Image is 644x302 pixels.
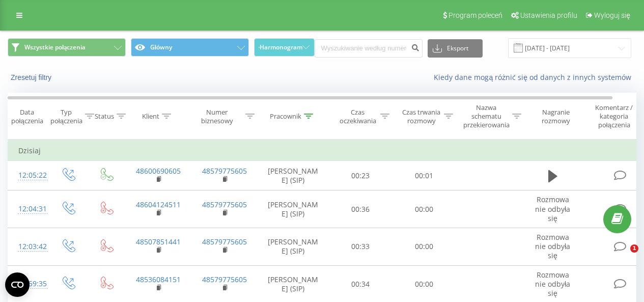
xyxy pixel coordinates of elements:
[95,112,114,121] div: Status
[5,272,30,297] button: Open CMP widget
[594,11,630,19] span: Wyloguj się
[329,161,393,190] td: 00:23
[142,112,159,121] div: Klient
[8,38,126,57] button: Wszystkie połączenia
[8,108,46,125] div: Data połączenia
[131,38,249,57] button: Główny
[329,190,393,228] td: 00:36
[18,199,39,219] div: 12:04:31
[584,103,644,129] div: Komentarz / kategoria połączenia
[531,108,580,125] div: Nagranie rozmowy
[136,274,181,284] a: 48536084151
[24,43,86,51] span: Wszystkie połączenia
[393,228,456,266] td: 00:00
[258,228,329,266] td: [PERSON_NAME] (SIP)
[258,161,329,190] td: [PERSON_NAME] (SIP)
[254,38,315,57] button: Harmonogram
[136,200,181,209] a: 48604124511
[520,11,577,19] span: Ustawienia profilu
[393,161,456,190] td: 00:01
[270,112,301,121] div: Pracownik
[338,108,378,125] div: Czas oczekiwania
[202,274,247,284] a: 48579775605
[18,237,39,257] div: 12:03:42
[609,244,634,269] iframe: Intercom live chat
[535,195,570,223] span: Rozmowa nie odbyła się
[202,237,247,246] a: 48579775605
[191,108,243,125] div: Numer biznesowy
[202,200,247,209] a: 48579775605
[630,244,638,253] span: 1
[535,270,570,298] span: Rozmowa nie odbyła się
[428,39,483,58] button: Eksport
[315,39,423,58] input: Wyszukiwanie według numeru
[260,44,302,51] span: Harmonogram
[258,190,329,228] td: [PERSON_NAME] (SIP)
[329,228,393,266] td: 00:33
[535,232,570,260] span: Rozmowa nie odbyła się
[136,237,181,246] a: 48507851441
[434,72,636,82] a: Kiedy dane mogą różnić się od danych z innych systemów
[18,166,39,185] div: 12:05:22
[393,190,456,228] td: 00:00
[136,166,181,176] a: 48600690605
[463,103,510,129] div: Nazwa schematu przekierowania
[401,108,441,125] div: Czas trwania rozmowy
[449,11,502,19] span: Program poleceń
[202,166,247,176] a: 48579775605
[18,274,39,294] div: 11:59:35
[50,108,82,125] div: Typ połączenia
[8,73,57,82] button: Zresetuj filtry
